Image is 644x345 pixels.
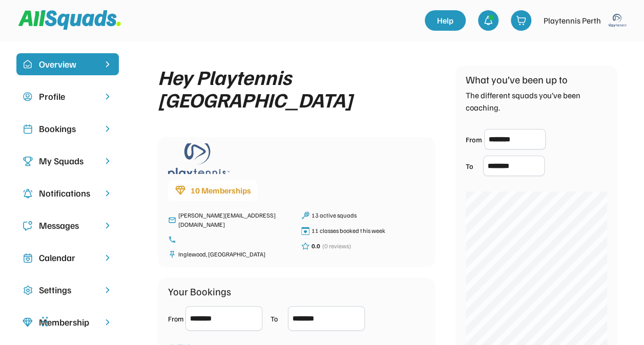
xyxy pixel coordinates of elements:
[39,122,96,136] div: Bookings
[158,66,435,111] div: Hey Playtennis [GEOGRAPHIC_DATA]
[466,161,481,171] div: To
[178,211,291,229] div: [PERSON_NAME][EMAIL_ADDRESS][DOMAIN_NAME]
[425,10,466,31] a: Help
[544,14,601,27] div: Playtennis Perth
[102,92,113,101] img: chevron-right.svg
[102,156,113,166] img: chevron-right.svg
[311,242,320,251] div: 0.0
[466,134,482,145] div: From
[311,226,424,235] div: 11 classes booked this week
[311,211,424,220] div: 13 active squads
[23,124,33,134] img: Icon%20copy%202.svg
[168,143,230,174] img: playtennis%20blue%20logo%201.png
[102,124,113,134] img: chevron-right.svg
[102,59,113,69] img: chevron-right%20copy%203.svg
[23,59,33,70] img: home-smile.svg
[191,184,251,197] div: 10 Memberships
[39,186,96,200] div: Notifications
[39,57,96,71] div: Overview
[18,10,121,30] img: Squad%20Logo.svg
[466,89,607,114] div: The different squads you’ve been coaching.
[466,72,568,87] div: What you’ve been up to
[516,15,526,26] img: shopping-cart-01%20%281%29.svg
[23,156,33,166] img: Icon%20copy%203.svg
[39,154,96,168] div: My Squads
[322,242,351,251] div: (0 reviews)
[23,188,33,199] img: Icon%20copy%204.svg
[607,10,628,31] img: playtennis%20blue%20logo%201.png
[483,15,493,26] img: bell-03%20%281%29.svg
[178,250,291,259] div: Inglewood, [GEOGRAPHIC_DATA]
[23,92,33,102] img: user-circle.svg
[271,313,286,324] div: To
[102,188,113,198] img: chevron-right.svg
[39,90,96,103] div: Profile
